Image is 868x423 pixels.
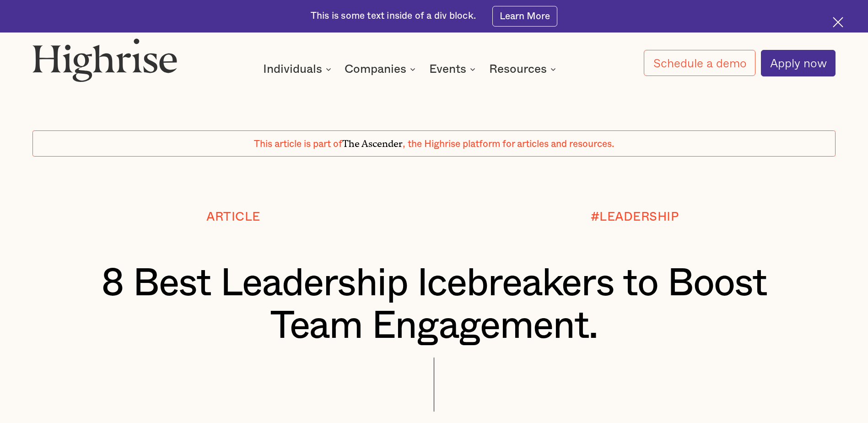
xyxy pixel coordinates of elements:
div: Resources [489,64,547,75]
div: Individuals [263,64,334,75]
img: Cross icon [833,17,843,27]
img: Highrise logo [32,38,178,82]
div: Companies [345,64,418,75]
div: Events [429,64,478,75]
div: Events [429,64,466,75]
h1: 8 Best Leadership Icebreakers to Boost Team Engagement. [66,262,802,347]
div: #LEADERSHIP [591,211,679,224]
div: Article [206,211,260,224]
div: This is some text inside of a div block. [311,10,476,22]
a: Learn More [492,6,558,27]
a: Schedule a demo [644,50,755,76]
div: Individuals [263,64,322,75]
span: This article is part of [254,139,342,149]
span: , the Highrise platform for articles and resources. [403,139,614,149]
span: The Ascender [342,136,403,147]
div: Resources [489,64,559,75]
a: Apply now [761,50,836,76]
div: Companies [345,64,406,75]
